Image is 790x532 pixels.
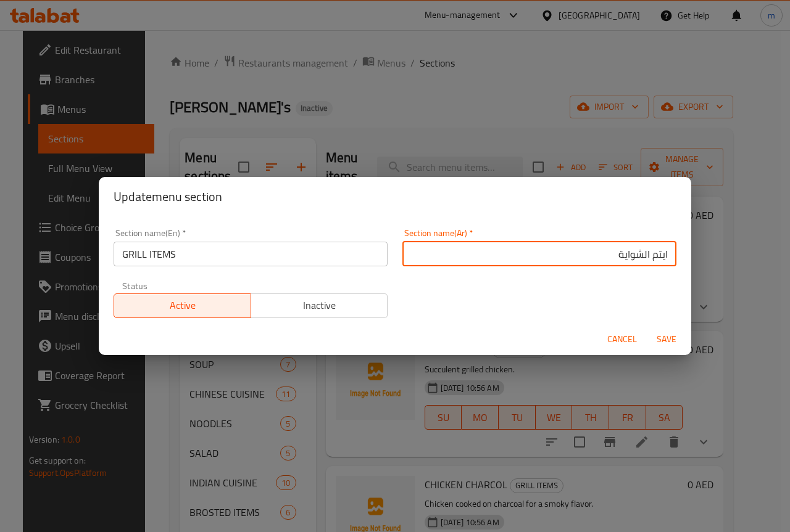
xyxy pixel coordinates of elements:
span: Save [652,332,681,347]
h2: Update menu section [114,187,676,207]
input: Please enter section name(ar) [402,242,676,266]
span: Inactive [256,297,383,314]
button: Inactive [251,293,388,318]
span: Active [119,297,246,314]
input: Please enter section name(en) [114,242,388,266]
button: Active [114,293,251,318]
button: Cancel [602,328,642,351]
button: Save [647,328,686,351]
span: Cancel [607,332,637,347]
